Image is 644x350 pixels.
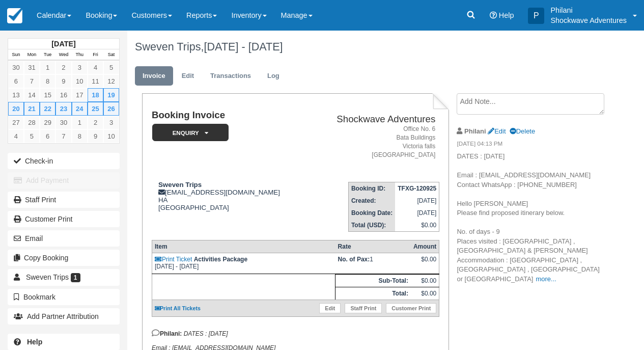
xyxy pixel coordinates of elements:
[260,66,287,86] a: Log
[158,181,202,189] strong: Sweven Trips
[24,74,40,88] a: 7
[152,123,225,142] a: Enquiry
[55,49,71,61] th: Wed
[411,275,439,287] td: $0.00
[510,127,535,135] a: Delete
[88,61,103,74] a: 4
[345,303,382,313] a: Staff Print
[55,116,71,129] a: 30
[348,195,395,207] th: Created:
[550,5,627,15] p: Philani
[335,287,411,300] th: Total:
[8,102,24,116] a: 20
[335,240,411,253] th: Rate
[8,334,120,350] a: Help
[348,182,395,195] th: Booking ID:
[313,125,435,160] address: Office No. 6 Bata Buildings Victoria falls [GEOGRAPHIC_DATA]
[40,74,55,88] a: 8
[40,116,55,129] a: 29
[348,207,395,219] th: Booking Date:
[8,192,120,208] a: Staff Print
[152,124,229,142] em: Enquiry
[8,74,24,88] a: 6
[8,129,24,143] a: 4
[152,110,309,121] h1: Booking Invoice
[488,127,506,135] a: Edit
[155,256,192,263] a: Print Ticket
[72,129,88,143] a: 8
[26,273,69,281] span: Sweven Trips
[88,88,103,102] a: 18
[55,74,71,88] a: 9
[40,129,55,143] a: 6
[313,114,435,125] h2: Shockwave Adventures
[55,61,71,74] a: 2
[8,88,24,102] a: 13
[103,116,119,129] a: 3
[155,305,201,311] a: Print All Tickets
[8,289,120,305] button: Bookmark
[457,152,602,284] p: DATES : [DATE] Email : [EMAIL_ADDRESS][DOMAIN_NAME] Contact WhatsApp : [PHONE_NUMBER] Hello [PERS...
[72,61,88,74] a: 3
[411,287,439,300] td: $0.00
[194,256,247,263] strong: Activities Package
[457,140,602,151] em: [DATE] 04:13 PM
[204,40,283,53] span: [DATE] - [DATE]
[55,102,71,116] a: 23
[8,61,24,74] a: 30
[152,253,335,274] td: [DATE] - [DATE]
[103,74,119,88] a: 12
[40,102,55,116] a: 22
[88,116,103,129] a: 2
[135,66,173,86] a: Invoice
[40,61,55,74] a: 1
[528,8,544,24] div: P
[72,116,88,129] a: 1
[8,153,120,169] button: Check-in
[490,12,497,19] i: Help
[152,330,182,337] strong: Philani:
[27,338,42,346] b: Help
[88,129,103,143] a: 9
[72,102,88,116] a: 24
[174,66,202,86] a: Edit
[103,129,119,143] a: 10
[24,116,40,129] a: 28
[7,8,22,23] img: checkfront-main-nav-mini-logo.png
[24,88,40,102] a: 14
[24,102,40,116] a: 21
[24,49,40,61] th: Mon
[413,256,436,271] div: $0.00
[338,256,370,263] strong: No. of Pax
[335,275,411,287] th: Sub-Total:
[395,195,439,207] td: [DATE]
[72,74,88,88] a: 10
[88,102,103,116] a: 25
[24,129,40,143] a: 5
[8,269,120,285] a: Sweven Trips 1
[55,88,71,102] a: 16
[411,240,439,253] th: Amount
[71,273,80,282] span: 1
[24,61,40,74] a: 31
[8,230,120,247] button: Email
[135,41,603,53] h1: Sweven Trips,
[55,129,71,143] a: 7
[386,303,436,313] a: Customer Print
[536,275,556,283] a: more...
[72,49,88,61] th: Thu
[88,49,103,61] th: Fri
[8,308,120,325] button: Add Partner Attribution
[8,49,24,61] th: Sun
[88,74,103,88] a: 11
[103,102,119,116] a: 26
[8,172,120,189] button: Add Payment
[398,185,436,192] strong: TFXG-120925
[51,40,75,48] strong: [DATE]
[319,303,341,313] a: Edit
[40,49,55,61] th: Tue
[103,49,119,61] th: Sat
[395,207,439,219] td: [DATE]
[72,88,88,102] a: 17
[335,253,411,274] td: 1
